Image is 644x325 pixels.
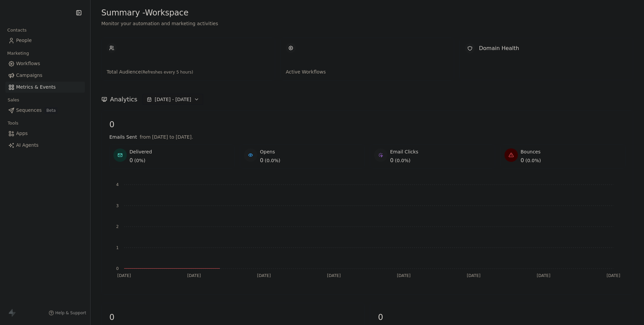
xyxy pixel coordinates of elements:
span: 0 [109,120,625,130]
span: Summary - Workspace [101,8,189,18]
span: Bounces [521,148,541,155]
span: Campaigns [16,72,42,79]
button: [DATE] - [DATE] [143,94,203,105]
a: AI Agents [5,140,85,151]
span: Analytics [110,95,137,104]
tspan: 4 [116,182,119,187]
span: Contacts [4,25,30,35]
span: ( 0% ) [134,157,145,164]
span: Help & Support [55,310,86,316]
a: People [5,35,85,46]
span: ( 0.0% ) [395,157,411,164]
span: 0 [129,156,133,165]
span: Opens [260,148,280,155]
span: 0 [378,312,625,322]
tspan: 1 [116,245,119,250]
tspan: 3 [116,203,119,208]
span: ( 0.0% ) [265,157,280,164]
span: 0 [260,156,263,165]
tspan: [DATE] [187,273,201,278]
tspan: 0 [116,266,119,271]
tspan: [DATE] [607,273,621,278]
tspan: [DATE] [257,273,271,278]
span: Workflows [16,60,40,67]
span: Email Clicks [390,148,418,155]
tspan: [DATE] [397,273,411,278]
span: (Refreshes every 5 hours) [141,70,193,75]
span: Sales [5,95,22,105]
tspan: [DATE] [467,273,481,278]
span: Monitor your automation and marketing activities [101,20,633,27]
span: ( 0.0% ) [525,157,541,164]
span: Marketing [4,48,32,58]
tspan: [DATE] [117,273,131,278]
span: Emails Sent [109,134,137,140]
a: Help & Support [49,310,86,316]
span: Domain Health [479,44,519,52]
span: Metrics & Events [16,84,56,91]
span: 0 [521,156,524,165]
span: AI Agents [16,142,39,149]
span: Apps [16,130,28,137]
span: Tools [5,118,21,128]
span: Total Audience [107,68,270,75]
span: Active Workflows [286,68,449,75]
span: from [DATE] to [DATE]. [140,134,193,140]
span: Delivered [129,148,152,155]
span: 0 [390,156,393,165]
span: Sequences [16,107,42,114]
a: Workflows [5,58,85,69]
tspan: [DATE] [327,273,341,278]
a: SequencesBeta [5,105,85,116]
span: Beta [44,107,58,114]
tspan: 2 [116,224,119,229]
span: [DATE] - [DATE] [155,96,191,103]
tspan: [DATE] [537,273,550,278]
span: People [16,37,32,44]
a: Campaigns [5,70,85,81]
a: Metrics & Events [5,82,85,93]
span: 0 [109,312,357,322]
a: Apps [5,128,85,139]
